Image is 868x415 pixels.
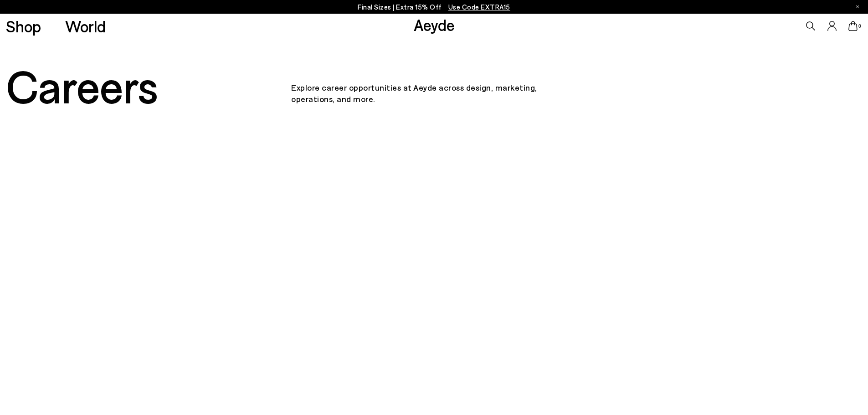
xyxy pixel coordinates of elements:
span: 0 [858,24,862,29]
p: Explore career opportunities at Aeyde across design, marketing, operations, and more. [291,66,576,105]
span: Navigate to /collections/ss25-final-sizes [448,3,510,11]
a: 0 [848,21,858,31]
a: Aeyde [414,15,455,34]
a: World [65,18,106,34]
a: Shop [6,18,41,34]
div: Careers [6,60,291,110]
p: Final Sizes | Extra 15% Off [358,1,510,13]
